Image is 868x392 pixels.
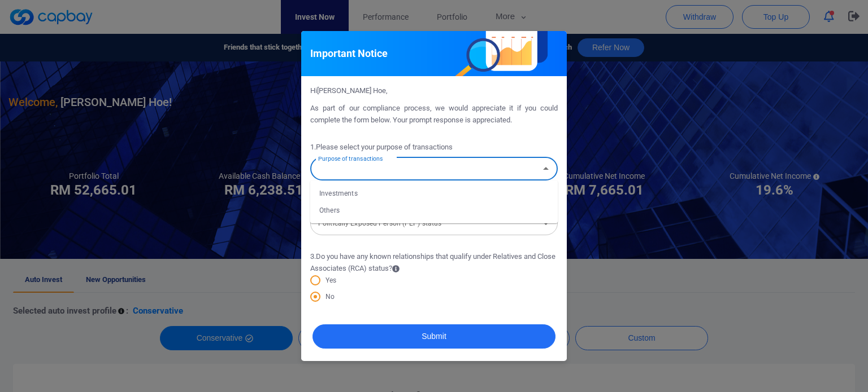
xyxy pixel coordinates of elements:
li: Others [310,202,558,219]
span: 1 . Please select your purpose of transactions [310,142,453,153]
p: Hi [PERSON_NAME] Hoe , [310,85,558,97]
p: As part of our compliance process, we would appreciate it if you could complete the form below. Y... [310,103,558,126]
button: Submit [313,324,555,349]
li: Investments [310,185,558,202]
span: 3 . Do you have any known relationships that qualify under Relatives and Close Associates (RCA) s... [310,251,558,275]
button: Close [538,161,554,177]
span: Yes [320,275,336,285]
label: Purpose of transactions [318,151,383,166]
span: No [320,292,335,302]
h5: Important Notice [310,47,388,60]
